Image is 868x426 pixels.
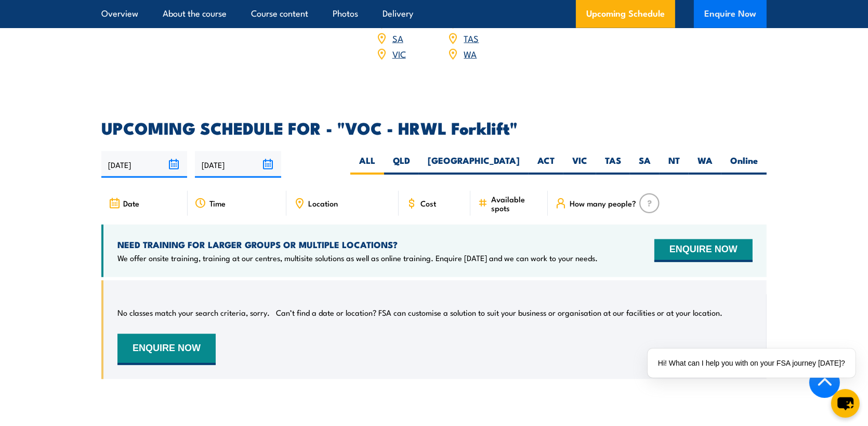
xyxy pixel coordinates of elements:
a: QLD [464,16,480,29]
label: SA [630,154,660,175]
p: No classes match your search criteria, sorry. [117,307,270,318]
label: ALL [350,154,384,175]
input: To date [195,151,281,178]
span: Date [123,199,139,208]
button: ENQUIRE NOW [654,239,753,262]
span: Time [209,199,226,208]
input: From date [101,151,187,178]
button: ENQUIRE NOW [117,334,216,365]
a: NT [392,16,403,29]
span: How many people? [570,199,636,208]
label: VIC [563,154,596,175]
a: WA [464,47,477,60]
label: TAS [596,154,630,175]
a: SA [392,32,403,44]
label: ACT [529,154,563,175]
button: chat-button [831,389,860,418]
label: [GEOGRAPHIC_DATA] [419,154,529,175]
span: Location [308,199,338,208]
label: Online [721,154,767,175]
span: Cost [420,199,436,208]
label: NT [660,154,689,175]
a: TAS [464,32,479,44]
p: We offer onsite training, training at our centres, multisite solutions as well as online training... [117,253,598,263]
a: VIC [392,47,406,60]
h2: UPCOMING SCHEDULE FOR - "VOC - HRWL Forklift" [101,120,767,135]
label: WA [689,154,721,175]
p: Can’t find a date or location? FSA can customise a solution to suit your business or organisation... [276,307,722,318]
div: Hi! What can I help you with on your FSA journey [DATE]? [648,348,856,378]
span: Available spots [491,195,541,212]
label: QLD [384,154,419,175]
h4: NEED TRAINING FOR LARGER GROUPS OR MULTIPLE LOCATIONS? [117,239,598,250]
